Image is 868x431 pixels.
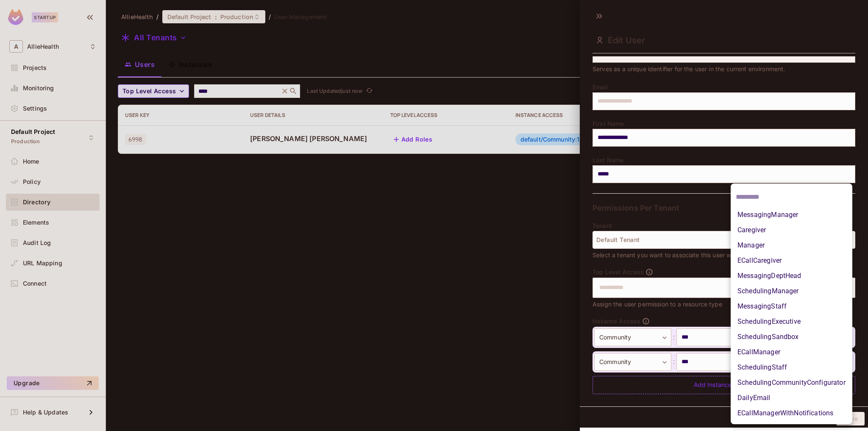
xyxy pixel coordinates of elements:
li: Caregiver [731,222,852,238]
li: ECallManagerWithNotifications [731,406,852,421]
li: DailyEmail [731,390,852,406]
li: MessagingDeptHead [731,268,852,284]
li: ECallCaregiver [731,253,852,268]
li: MessagingStaff [731,299,852,314]
li: SchedulingManager [731,284,852,299]
li: MessagingManager [731,207,852,222]
li: SchedulingExecutive [731,314,852,329]
li: SchedulingCommunityConfigurator [731,375,852,390]
li: ECallManager [731,345,852,360]
li: SchedulingSandbox [731,329,852,345]
li: SchedulingStaff [731,360,852,375]
li: Manager [731,238,852,253]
